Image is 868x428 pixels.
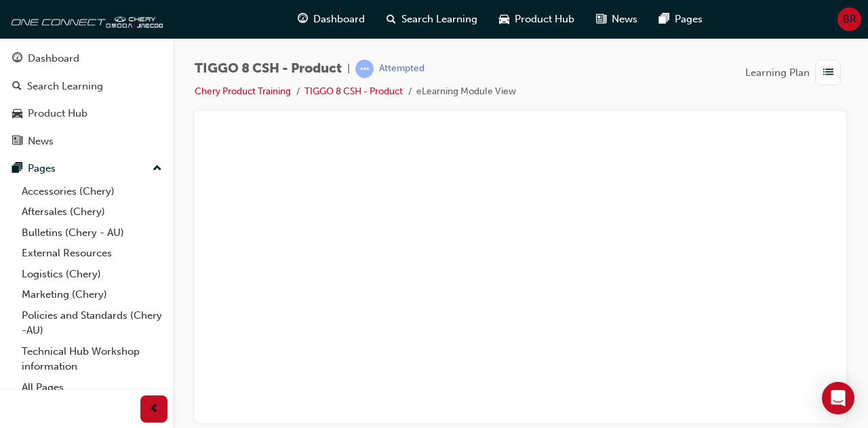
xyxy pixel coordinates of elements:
[28,51,79,66] div: Dashboard
[28,106,87,121] div: Product Hub
[416,84,516,100] li: eLearning Module View
[822,382,854,414] div: Open Intercom Messenger
[7,5,163,33] img: oneconnect
[355,60,374,78] span: learningRecordVerb_ATTEMPT-icon
[313,12,365,27] span: Dashboard
[387,11,396,28] span: search-icon
[648,5,713,33] a: pages-iconPages
[5,129,167,154] a: News
[12,108,22,120] span: car-icon
[5,43,167,156] button: DashboardSearch LearningProduct HubNews
[823,64,833,81] span: list-icon
[675,12,703,27] span: Pages
[659,11,669,28] span: pages-icon
[401,12,477,27] span: Search Learning
[5,74,167,99] a: Search Learning
[16,222,167,244] a: Bulletins (Chery - AU)
[28,134,54,149] div: News
[376,5,488,33] a: search-iconSearch Learning
[287,5,376,33] a: guage-iconDashboard
[5,46,167,71] a: Dashboard
[16,341,167,377] a: Technical Hub Workshop information
[28,161,56,176] div: Pages
[515,12,574,27] span: Product Hub
[16,201,167,222] a: Aftersales (Chery)
[16,243,167,264] a: External Resources
[488,5,585,33] a: car-iconProduct Hub
[16,377,167,398] a: All Pages
[195,85,291,97] a: Chery Product Training
[304,85,403,97] a: TIGGO 8 CSH - Product
[153,160,162,178] span: up-icon
[745,60,846,85] button: Learning Plan
[499,11,509,28] span: car-icon
[379,62,425,75] div: Attempted
[5,101,167,126] a: Product Hub
[16,284,167,305] a: Marketing (Chery)
[585,5,648,33] a: news-iconNews
[347,61,350,77] span: |
[149,401,159,418] span: prev-icon
[5,156,167,181] button: Pages
[12,136,22,148] span: news-icon
[27,79,103,94] div: Search Learning
[12,163,22,175] span: pages-icon
[745,65,810,81] span: Learning Plan
[612,12,637,27] span: News
[195,61,342,77] span: TIGGO 8 CSH - Product
[16,181,167,202] a: Accessories (Chery)
[16,264,167,285] a: Logistics (Chery)
[843,12,856,27] span: BR
[12,53,22,65] span: guage-icon
[298,11,308,28] span: guage-icon
[837,7,861,31] button: BR
[16,305,167,341] a: Policies and Standards (Chery -AU)
[12,81,22,93] span: search-icon
[596,11,606,28] span: news-icon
